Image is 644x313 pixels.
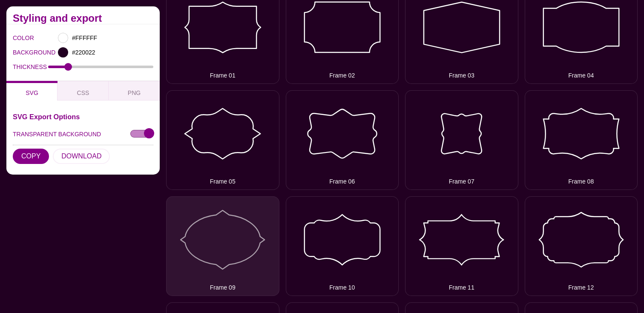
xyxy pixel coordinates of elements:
button: Frame 12 [525,196,638,296]
button: COPY [13,149,49,164]
button: Frame 05 [166,90,279,190]
button: Frame 07 [405,90,518,190]
button: Frame 11 [405,196,518,296]
button: Frame 10 [286,196,399,296]
button: CSS [57,81,109,101]
button: Frame 08 [525,90,638,190]
label: TRANSPARENT BACKGROUND [13,129,101,140]
button: PNG [109,81,160,101]
label: COLOR [13,32,23,43]
span: CSS [77,89,89,96]
label: THICKNESS [13,61,48,72]
h2: Styling and export [13,15,153,22]
h3: SVG Export Options [13,113,153,120]
button: Frame 09 [166,196,279,296]
button: DOWNLOAD [53,149,110,164]
button: Frame 06 [286,90,399,190]
span: PNG [128,89,141,96]
label: BACKGROUND [13,47,23,58]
